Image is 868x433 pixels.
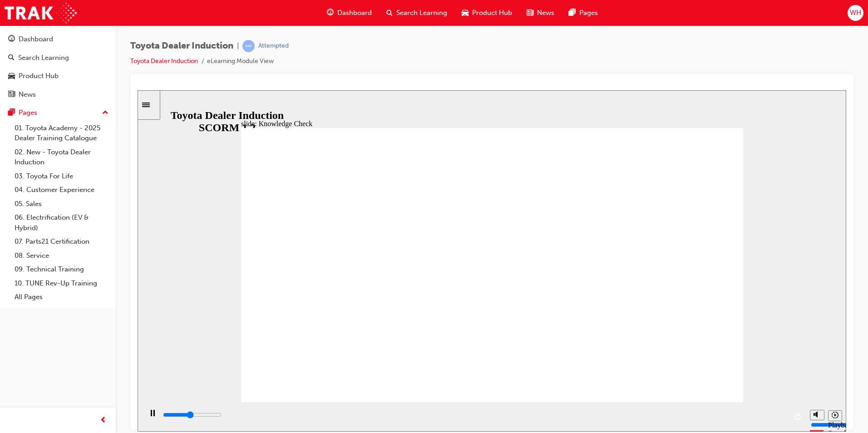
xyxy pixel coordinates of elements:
[396,8,447,18] span: Search Learning
[4,104,112,121] button: Pages
[130,41,233,51] span: Toyota Dealer Induction
[386,7,393,19] span: search-icon
[11,235,112,249] a: 07. Parts21 Certification
[8,35,15,44] span: guage-icon
[848,5,863,21] button: WH
[11,290,112,304] a: All Pages
[4,31,112,48] a: Dashboard
[379,4,454,22] a: search-iconSearch Learning
[11,249,112,263] a: 08. Service
[258,42,289,50] div: Attempted
[11,169,112,183] a: 03. Toyota For Life
[454,4,519,22] a: car-iconProduct Hub
[19,71,59,81] div: Product Hub
[519,4,562,22] a: news-iconNews
[242,40,255,52] span: learningRecordVerb_ATTEMPT-icon
[4,49,112,66] a: Search Learning
[5,312,668,341] div: playback controls
[562,4,605,22] a: pages-iconPages
[11,262,112,276] a: 09. Technical Training
[11,197,112,211] a: 05. Sales
[8,72,15,80] span: car-icon
[5,319,20,335] button: Pause (Ctrl+Alt+P)
[690,320,705,331] button: Playback speed
[320,4,379,22] a: guage-iconDashboard
[5,3,77,23] img: Trak
[4,29,112,104] button: DashboardSearch LearningProduct HubNews
[327,7,334,19] span: guage-icon
[11,121,112,145] a: 01. Toyota Academy - 2025 Dealer Training Catalogue
[8,91,15,99] span: news-icon
[4,68,112,84] a: Product Hub
[25,321,84,328] input: slide progress
[472,8,512,18] span: Product Hub
[569,7,576,19] span: pages-icon
[672,320,687,330] button: Mute (Ctrl+Alt+M)
[130,57,198,65] a: Toyota Dealer Induction
[673,331,732,338] input: volume
[207,56,274,67] li: eLearning Module View
[19,89,36,100] div: News
[11,276,112,290] a: 10. TUNE Rev-Up Training
[11,211,112,235] a: 06. Electrification (EV & Hybrid)
[690,331,704,347] div: Playback Speed
[8,109,15,117] span: pages-icon
[850,8,861,18] span: WH
[668,312,704,341] div: misc controls
[11,145,112,169] a: 02. New - Toyota Dealer Induction
[102,107,108,119] span: up-icon
[4,86,112,103] a: News
[537,8,554,18] span: News
[527,7,533,19] span: news-icon
[337,8,372,18] span: Dashboard
[237,41,239,51] span: |
[8,54,15,62] span: search-icon
[11,183,112,197] a: 04. Customer Experience
[654,320,668,334] button: Replay (Ctrl+Alt+R)
[579,8,598,18] span: Pages
[18,53,69,63] div: Search Learning
[100,415,107,426] span: prev-icon
[19,34,53,44] div: Dashboard
[462,7,469,19] span: car-icon
[19,108,37,118] div: Pages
